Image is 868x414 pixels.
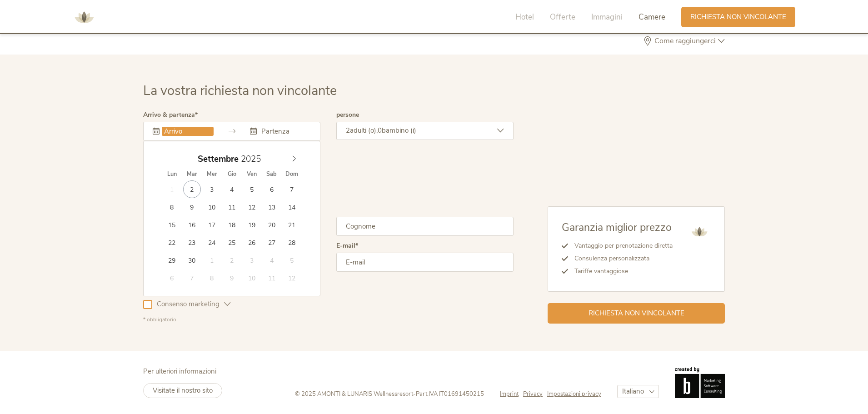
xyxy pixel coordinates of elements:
[198,155,239,164] span: Settembre
[295,390,413,398] span: © 2025 AMONTI & LUNARIS Wellnessresort
[283,234,300,251] span: Settembre 28, 2025
[203,216,220,234] span: Settembre 17, 2025
[223,216,240,234] span: Settembre 18, 2025
[153,386,213,395] span: Visitate il nostro sito
[242,171,262,177] span: Ven
[515,12,534,22] span: Hotel
[562,220,672,234] span: Garanzia miglior prezzo
[259,127,311,136] input: Partenza
[589,309,684,318] span: Richiesta non vincolante
[263,251,280,269] span: Ottobre 4, 2025
[163,198,181,216] span: Settembre 8, 2025
[143,316,514,324] div: * obbligatorio
[182,171,202,177] span: Mar
[283,216,300,234] span: Settembre 21, 2025
[183,269,201,287] span: Ottobre 7, 2025
[152,299,224,309] span: Consenso marketing
[70,14,98,20] a: AMONTI & LUNARIS Wellnessresort
[568,265,673,278] li: Tariffe vantaggiose
[568,239,673,252] li: Vantaggio per prenotazione diretta
[223,251,240,269] span: Ottobre 2, 2025
[263,198,280,216] span: Settembre 13, 2025
[336,253,514,272] input: E-mail
[183,251,201,269] span: Settembre 30, 2025
[500,390,519,398] span: Imprint
[639,12,665,22] span: Camere
[346,126,350,135] span: 2
[416,390,484,398] span: Part.IVA IT01691450215
[550,12,575,22] span: Offerte
[263,216,280,234] span: Settembre 20, 2025
[163,269,181,287] span: Ottobre 6, 2025
[163,234,181,251] span: Settembre 22, 2025
[336,217,514,236] input: Cognome
[223,198,240,216] span: Settembre 11, 2025
[523,390,547,398] a: Privacy
[263,180,280,198] span: Settembre 6, 2025
[223,269,240,287] span: Ottobre 9, 2025
[162,171,182,177] span: Lun
[336,243,358,249] label: E-mail
[336,112,359,118] label: persone
[382,126,416,135] span: bambino (i)
[243,269,260,287] span: Ottobre 10, 2025
[500,390,523,398] a: Imprint
[143,112,198,118] label: Arrivo & partenza
[378,126,382,135] span: 0
[243,198,260,216] span: Settembre 12, 2025
[568,252,673,265] li: Consulenza personalizzata
[263,234,280,251] span: Settembre 27, 2025
[239,153,269,165] input: Year
[262,171,282,177] span: Sab
[202,171,222,177] span: Mer
[263,269,280,287] span: Ottobre 11, 2025
[203,251,220,269] span: Ottobre 1, 2025
[243,216,260,234] span: Settembre 19, 2025
[523,390,543,398] span: Privacy
[222,171,242,177] span: Gio
[183,180,201,198] span: Settembre 2, 2025
[223,180,240,198] span: Settembre 4, 2025
[591,12,623,22] span: Immagini
[688,220,711,243] img: AMONTI & LUNARIS Wellnessresort
[690,12,786,22] span: Richiesta non vincolante
[223,234,240,251] span: Settembre 25, 2025
[243,234,260,251] span: Settembre 26, 2025
[143,383,222,398] a: Visitate il nostro sito
[203,234,220,251] span: Settembre 24, 2025
[143,82,337,100] span: La vostra richiesta non vincolante
[163,251,181,269] span: Settembre 29, 2025
[675,367,725,398] img: Brandnamic GmbH | Leading Hospitality Solutions
[183,198,201,216] span: Settembre 9, 2025
[203,198,220,216] span: Settembre 10, 2025
[163,180,181,198] span: Settembre 1, 2025
[243,251,260,269] span: Ottobre 3, 2025
[283,180,300,198] span: Settembre 7, 2025
[162,127,214,136] input: Arrivo
[283,269,300,287] span: Ottobre 12, 2025
[283,251,300,269] span: Ottobre 5, 2025
[163,216,181,234] span: Settembre 15, 2025
[183,216,201,234] span: Settembre 16, 2025
[243,180,260,198] span: Settembre 5, 2025
[203,180,220,198] span: Settembre 3, 2025
[547,390,601,398] a: Impostazioni privacy
[350,126,378,135] span: adulti (o),
[70,4,98,31] img: AMONTI & LUNARIS Wellnessresort
[183,234,201,251] span: Settembre 23, 2025
[203,269,220,287] span: Ottobre 8, 2025
[652,37,718,45] span: Come raggiungerci
[283,198,300,216] span: Settembre 14, 2025
[282,171,302,177] span: Dom
[413,390,416,398] span: -
[143,367,216,376] span: Per ulteriori informazioni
